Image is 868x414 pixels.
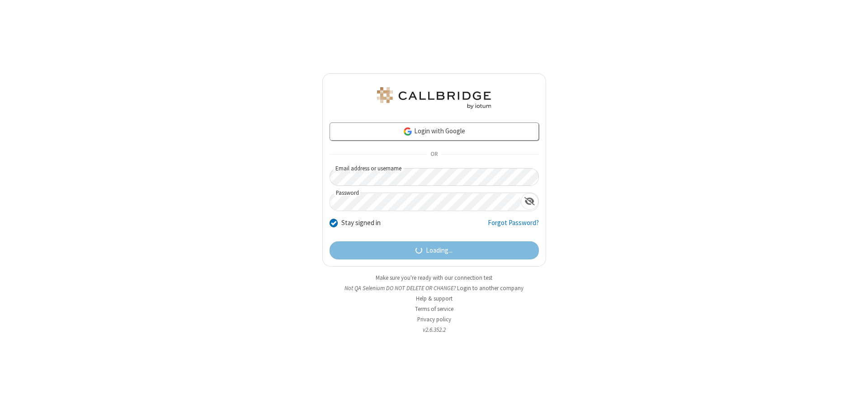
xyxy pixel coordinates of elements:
img: QA Selenium DO NOT DELETE OR CHANGE [375,87,493,109]
label: Stay signed in [341,218,381,228]
button: Loading... [330,241,539,259]
li: Not QA Selenium DO NOT DELETE OR CHANGE? [322,284,546,292]
a: Forgot Password? [488,218,539,235]
a: Privacy policy [417,315,451,323]
span: Loading... [426,245,453,256]
a: Make sure you're ready with our connection test [376,274,492,282]
a: Help & support [416,295,453,302]
a: Login with Google [330,122,539,141]
input: Email address or username [330,168,539,186]
span: OR [427,148,441,161]
img: google-icon.png [403,127,413,136]
div: Show password [521,193,538,210]
input: Password [330,193,521,211]
button: Login to another company [457,284,524,292]
a: Terms of service [415,305,453,313]
li: v2.6.352.2 [322,325,546,334]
